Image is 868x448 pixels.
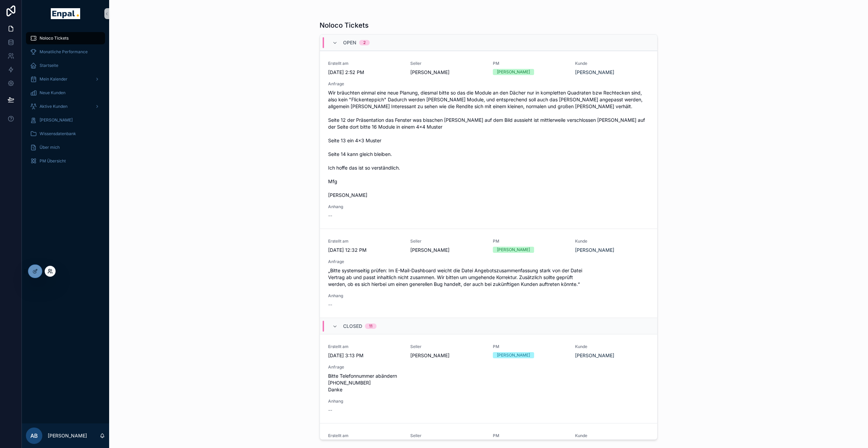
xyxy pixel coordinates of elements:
[40,49,88,55] span: Monatliche Performance
[328,433,402,438] span: Erstellt am
[575,352,614,359] a: [PERSON_NAME]
[369,323,372,329] div: 11
[26,46,105,58] a: Monatliche Performance
[493,61,567,66] span: PM
[328,267,649,288] span: „Bitte systemseitig prüfen: Im E-Mail-Dashboard weicht die Datei Angebotszusammenfassung stark vo...
[493,433,567,438] span: PM
[410,69,484,76] span: [PERSON_NAME]
[410,344,484,349] span: Seller
[328,204,649,209] span: Anhang
[26,32,105,44] a: Noloco Tickets
[493,344,567,349] span: PM
[40,145,60,150] span: Über mich
[48,432,87,439] p: [PERSON_NAME]
[26,141,105,154] a: Über mich
[328,81,649,87] span: Anfrage
[320,20,369,30] h1: Noloco Tickets
[497,69,530,75] div: [PERSON_NAME]
[575,239,649,244] span: Kunde
[343,323,362,330] span: Closed
[328,259,649,264] span: Anfrage
[40,76,68,82] span: Mein Kalender
[40,63,58,68] span: Startseite
[328,61,402,66] span: Erstellt am
[328,301,332,308] span: --
[328,373,649,393] span: Bitte Telefonnummer abändern [PHONE_NUMBER] Danke
[363,40,366,45] div: 2
[40,35,69,41] span: Noloco Tickets
[410,239,484,244] span: Seller
[26,128,105,140] a: Wissensdatenbank
[497,247,530,253] div: [PERSON_NAME]
[575,344,649,349] span: Kunde
[51,8,80,19] img: App logo
[328,364,649,370] span: Anfrage
[22,27,109,176] div: scrollable content
[575,69,614,76] a: [PERSON_NAME]
[410,247,484,254] span: [PERSON_NAME]
[328,69,402,76] span: [DATE] 2:52 PM
[328,293,649,299] span: Anhang
[26,155,105,167] a: PM Übersicht
[40,158,66,164] span: PM Übersicht
[575,61,649,66] span: Kunde
[40,117,73,123] span: [PERSON_NAME]
[40,131,76,136] span: Wissensdatenbank
[328,352,402,359] span: [DATE] 3:13 PM
[497,352,530,358] div: [PERSON_NAME]
[26,73,105,85] a: Mein Kalender
[26,87,105,99] a: Neue Kunden
[26,59,105,72] a: Startseite
[328,344,402,349] span: Erstellt am
[493,239,567,244] span: PM
[328,247,402,254] span: [DATE] 12:32 PM
[40,104,68,109] span: Aktive Kunden
[328,89,649,199] span: Wir bräuchten einmal eine neue Planung, diesmal bitte so das die Module an den Dächer nur in komp...
[26,114,105,126] a: [PERSON_NAME]
[26,100,105,113] a: Aktive Kunden
[410,61,484,66] span: Seller
[328,399,649,404] span: Anhang
[410,352,484,359] span: [PERSON_NAME]
[30,432,38,440] span: AB
[328,212,332,219] span: --
[410,433,484,438] span: Seller
[328,239,402,244] span: Erstellt am
[575,433,649,438] span: Kunde
[343,39,356,46] span: Open
[328,407,332,414] span: --
[40,90,65,96] span: Neue Kunden
[575,247,614,254] a: [PERSON_NAME]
